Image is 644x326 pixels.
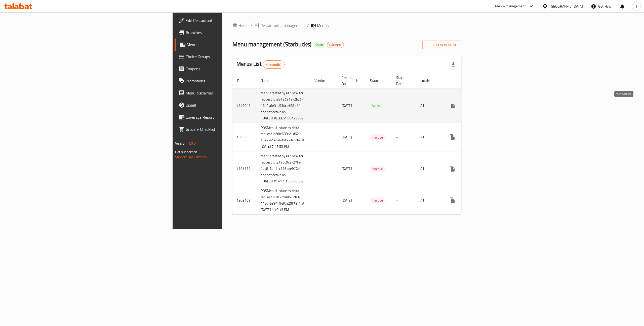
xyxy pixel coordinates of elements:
[313,42,325,48] div: Open
[314,78,332,84] span: Vendor
[175,123,280,135] a: Grocery Checklist
[187,42,276,48] span: Menus
[550,4,583,9] div: [GEOGRAPHIC_DATA]
[186,90,276,96] span: Menu disclaimer
[232,73,499,215] table: enhanced table
[392,88,416,123] td: -
[175,26,280,39] a: Branches
[446,163,458,175] button: more
[458,194,470,206] button: Change Status
[186,78,276,84] span: Promotions
[188,140,196,147] span: 1.0.0
[175,140,187,147] span: Version:
[236,78,246,84] span: ID
[370,135,385,140] span: Inactive
[175,99,280,111] a: Upsell
[392,123,416,151] td: -
[186,114,276,120] span: Coverage Report
[416,88,442,123] td: All
[446,194,458,206] button: more
[175,154,207,160] a: Support.OpsPlatform
[416,186,442,215] td: All
[186,66,276,72] span: Coupons
[313,43,325,47] span: Open
[446,100,458,112] button: more
[257,186,310,215] td: POSMenu Update by delta request Id:da2fca80-8cb9-44a0-b894-9ef0a25f73f1 at [DATE] 4:10:13 PM
[342,197,352,204] span: [DATE]
[416,151,442,186] td: All
[186,126,276,132] span: Grocery Checklist
[257,88,310,123] td: Menu created by POSMW for request Id :3e725979-2bc5-481f-afe3-d93dcd59847f and set active on '[DA...
[186,102,276,108] span: Upsell
[447,58,459,71] div: Export file
[317,22,329,28] span: Menus
[175,111,280,123] a: Coverage Report
[392,151,416,186] td: -
[458,163,470,175] button: Change Status
[175,87,280,99] a: Menu disclaimer
[175,14,280,26] a: Edit Restaurant
[257,123,310,151] td: POSMenu Update by delta request Id:98e6005e-d627-43e7-b1e4-6dfd658a0cba at [DATE] 7:47:59 PM
[426,42,457,48] span: Add New Menu
[175,39,280,51] a: Menus
[232,39,311,50] span: Menu management ( Starbucks )
[175,51,280,63] a: Choice Groups
[263,62,284,67] span: 4 record(s)
[307,22,309,28] li: /
[442,73,499,88] th: Actions
[370,103,383,109] span: Active
[342,75,360,87] span: Created On
[636,4,637,9] span: J
[420,78,436,84] span: Locale
[392,186,416,215] td: -
[327,43,344,47] span: Qikserve
[175,149,198,155] span: Get support on:
[175,75,280,87] a: Promotions
[175,63,280,75] a: Coupons
[261,78,276,84] span: Name
[186,54,276,60] span: Choice Groups
[232,22,462,28] nav: breadcrumb
[342,102,352,109] span: [DATE]
[260,22,305,28] span: Restaurants management
[263,60,285,69] div: Total records count
[186,17,276,23] span: Edit Restaurant
[257,151,310,186] td: Menu created by POSMW for request Id :a786c9c8-27fe-4ab8-8a47-c386bee972e1 and set active on '[DA...
[495,3,526,9] div: Menu-management
[370,166,385,172] span: Inactive
[236,60,285,69] h2: Menus List
[396,75,410,87] span: Start Date
[370,78,386,84] span: Status
[458,131,470,143] button: Change Status
[186,29,276,36] span: Branches
[370,198,385,203] span: Inactive
[416,123,442,151] td: All
[342,165,352,172] span: [DATE]
[446,131,458,143] button: more
[342,134,352,140] span: [DATE]
[422,41,461,50] button: Add New Menu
